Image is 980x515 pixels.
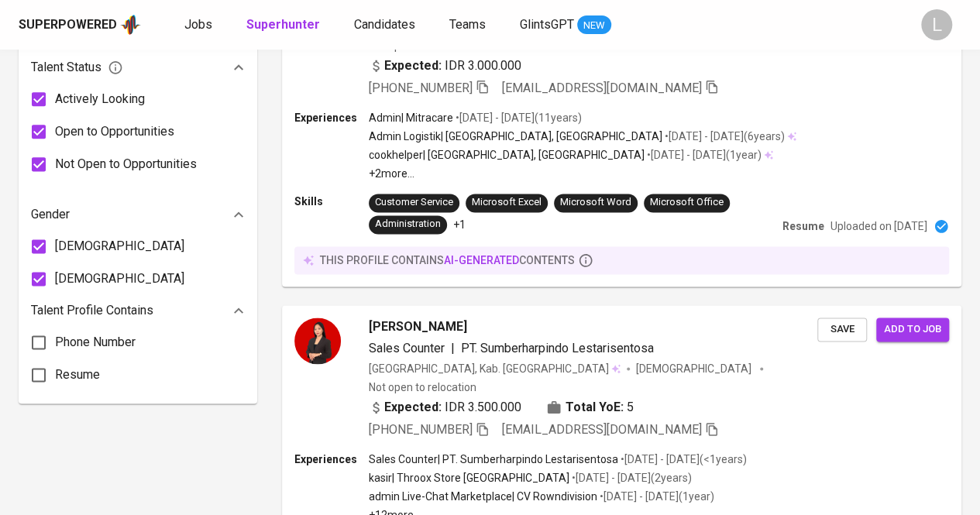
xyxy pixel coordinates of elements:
[369,166,796,181] p: +2 more ...
[502,422,702,437] span: [EMAIL_ADDRESS][DOMAIN_NAME]
[451,339,455,358] span: |
[627,398,634,417] span: 5
[55,122,174,141] span: Open to Opportunities
[369,379,476,395] p: Not open to relocation
[55,366,100,384] span: Resume
[577,18,611,33] span: NEW
[636,361,754,376] span: [DEMOGRAPHIC_DATA]
[184,15,215,35] a: Jobs
[55,270,184,288] span: [DEMOGRAPHIC_DATA]
[31,58,123,77] span: Talent Status
[884,321,941,338] span: Add to job
[19,16,117,34] div: Superpowered
[369,489,597,504] p: admin Live-Chat Marketplace | CV Rowndivision
[453,110,582,125] p: • [DATE] - [DATE] ( 11 years )
[31,52,245,83] div: Talent Status
[597,489,714,504] p: • [DATE] - [DATE] ( 1 year )
[294,318,341,364] img: b8d13638f27c30458641927d5780474c.jpg
[650,195,724,210] div: Microsoft Office
[375,195,453,210] div: Customer Service
[825,321,859,338] span: Save
[817,318,867,342] button: Save
[354,15,418,35] a: Candidates
[55,333,136,352] span: Phone Number
[19,13,141,36] a: Superpoweredapp logo
[31,301,153,320] p: Talent Profile Contains
[246,17,320,32] b: Superhunter
[502,81,702,95] span: [EMAIL_ADDRESS][DOMAIN_NAME]
[830,218,927,234] p: Uploaded on [DATE]
[444,254,519,266] span: AI-generated
[921,9,952,40] div: L
[369,318,467,336] span: [PERSON_NAME]
[294,194,369,209] p: Skills
[375,217,441,232] div: Administration
[384,57,442,75] b: Expected:
[453,217,466,232] p: +1
[645,147,762,163] p: • [DATE] - [DATE] ( 1 year )
[369,470,569,486] p: kasir | Throox Store [GEOGRAPHIC_DATA]
[369,147,645,163] p: cookhelper | [GEOGRAPHIC_DATA], [GEOGRAPHIC_DATA]
[449,17,486,32] span: Teams
[876,318,949,342] button: Add to job
[472,195,542,210] div: Microsoft Excel
[782,218,824,234] p: Resume
[369,110,453,125] p: Admin | Mitracare
[520,17,574,32] span: GlintsGPT
[662,129,785,144] p: • [DATE] - [DATE] ( 6 years )
[31,205,70,224] p: Gender
[369,422,473,437] span: [PHONE_NUMBER]
[55,155,197,173] span: Not Open to Opportunities
[560,195,631,210] div: Microsoft Word
[569,470,692,486] p: • [DATE] - [DATE] ( 2 years )
[369,129,662,144] p: Admin Logistik | [GEOGRAPHIC_DATA], [GEOGRAPHIC_DATA]
[120,13,141,36] img: app logo
[55,237,184,256] span: [DEMOGRAPHIC_DATA]
[369,451,618,467] p: Sales Counter | PT. Sumberharpindo Lestarisentosa
[294,110,369,125] p: Experiences
[566,398,624,417] b: Total YoE:
[369,398,521,417] div: IDR 3.500.000
[449,15,489,35] a: Teams
[369,57,521,75] div: IDR 3.000.000
[520,15,611,35] a: GlintsGPT NEW
[384,398,442,417] b: Expected:
[320,252,575,268] p: this profile contains contents
[184,17,212,32] span: Jobs
[618,451,747,467] p: • [DATE] - [DATE] ( <1 years )
[294,451,369,467] p: Experiences
[354,17,415,32] span: Candidates
[31,295,245,326] div: Talent Profile Contains
[461,341,654,355] span: PT. Sumberharpindo Lestarisentosa
[31,199,245,230] div: Gender
[55,90,145,108] span: Actively Looking
[369,361,621,376] div: [GEOGRAPHIC_DATA], Kab. [GEOGRAPHIC_DATA]
[369,81,473,95] span: [PHONE_NUMBER]
[369,341,445,355] span: Sales Counter
[246,15,323,35] a: Superhunter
